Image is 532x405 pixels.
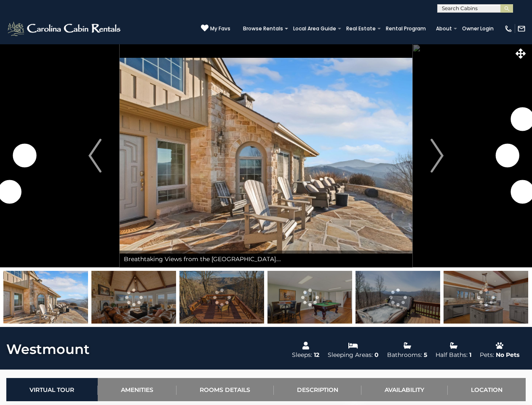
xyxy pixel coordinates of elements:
[179,271,264,324] img: 165554809
[382,23,430,35] a: Rental Program
[176,378,274,401] a: Rooms Details
[361,378,448,401] a: Availability
[98,378,177,401] a: Amenities
[210,25,230,32] span: My Favs
[412,44,462,267] button: Next
[70,44,120,267] button: Previous
[88,139,101,173] img: arrow
[356,271,440,324] img: 163274082
[201,24,230,33] a: My Favs
[448,378,526,401] a: Location
[91,271,176,324] img: 165554753
[444,271,528,324] img: 165554760
[267,271,352,324] img: 165554802
[504,24,513,33] img: phone-regular-white.png
[6,378,98,401] a: Virtual Tour
[120,251,412,267] div: Breathtaking Views from the [GEOGRAPHIC_DATA]....
[342,23,380,35] a: Real Estate
[289,23,340,35] a: Local Area Guide
[6,20,123,37] img: White-1-2.png
[517,24,526,33] img: mail-regular-white.png
[458,23,498,35] a: Owner Login
[430,139,443,173] img: arrow
[432,23,456,35] a: About
[3,271,88,324] img: 165554752
[274,378,362,401] a: Description
[239,23,287,35] a: Browse Rentals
